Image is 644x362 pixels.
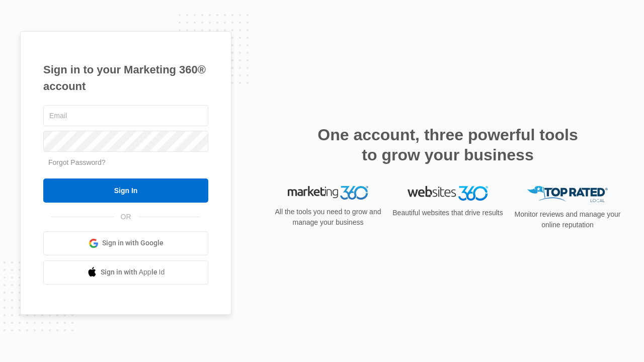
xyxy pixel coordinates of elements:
[48,158,106,166] a: Forgot Password?
[314,125,581,165] h2: One account, three powerful tools to grow your business
[288,186,368,200] img: Marketing 360
[102,238,164,248] span: Sign in with Google
[43,231,208,255] a: Sign in with Google
[101,267,165,278] span: Sign in with Apple Id
[43,61,208,95] h1: Sign in to your Marketing 360® account
[511,209,624,230] p: Monitor reviews and manage your online reputation
[272,207,384,228] p: All the tools you need to grow and manage your business
[408,186,488,201] img: Websites 360
[43,178,208,203] input: Sign In
[527,186,608,203] img: Top Rated Local
[391,208,504,218] p: Beautiful websites that drive results
[43,260,208,285] a: Sign in with Apple Id
[114,212,138,222] span: OR
[43,105,208,126] input: Email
